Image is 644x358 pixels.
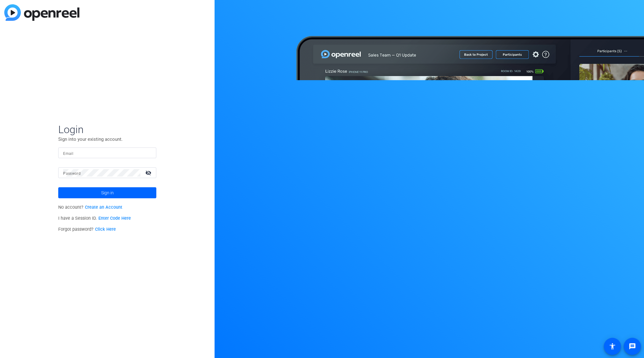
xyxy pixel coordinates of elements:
input: Enter Email Address [63,149,151,157]
p: Sign into your existing account. [58,136,156,143]
a: Enter Code Here [98,216,131,221]
button: Sign in [58,187,156,198]
mat-icon: accessibility [609,343,616,350]
span: No account? [58,205,122,210]
a: Create an Account [85,205,122,210]
img: blue-gradient.svg [4,4,79,21]
span: Login [58,123,156,136]
span: Forgot password? [58,227,116,232]
mat-label: Password [63,171,81,176]
a: Click Here [95,227,116,232]
mat-icon: visibility_off [142,168,156,177]
span: I have a Session ID. [58,216,131,221]
mat-label: Email [63,151,73,156]
span: Sign in [101,185,114,200]
mat-icon: message [629,343,636,350]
